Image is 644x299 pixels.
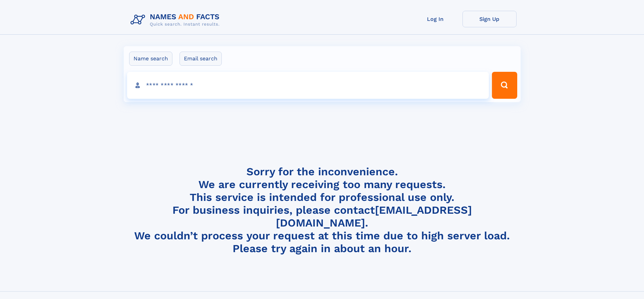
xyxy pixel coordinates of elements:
[128,165,517,255] h4: Sorry for the inconvenience. We are currently receiving too many requests. This service is intend...
[127,72,489,99] input: search input
[462,11,517,27] a: Sign Up
[180,52,222,66] label: Email search
[276,204,472,229] a: [EMAIL_ADDRESS][DOMAIN_NAME]
[129,52,172,66] label: Name search
[128,11,225,29] img: Logo Names and Facts
[408,11,462,27] a: Log In
[492,72,517,99] button: Search Button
